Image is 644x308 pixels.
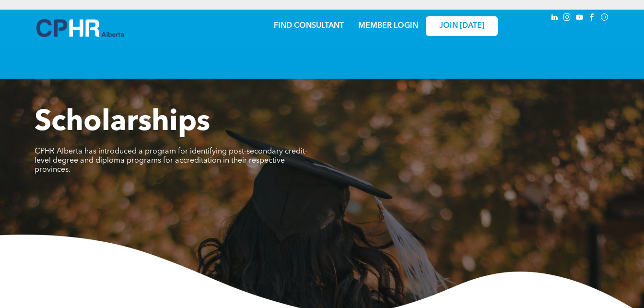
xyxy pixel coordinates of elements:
[439,22,484,31] span: JOIN [DATE]
[562,12,573,25] a: instagram
[426,16,498,36] a: JOIN [DATE]
[599,12,610,25] a: Social network
[574,12,585,25] a: youtube
[35,108,210,137] span: Scholarships
[358,22,418,30] a: MEMBER LOGIN
[274,22,344,30] a: FIND CONSULTANT
[36,19,124,37] img: A blue and white logo for cp alberta
[587,12,597,25] a: facebook
[35,148,307,174] span: CPHR Alberta has introduced a program for identifying post-secondary credit-level degree and dipl...
[550,12,560,25] a: linkedin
